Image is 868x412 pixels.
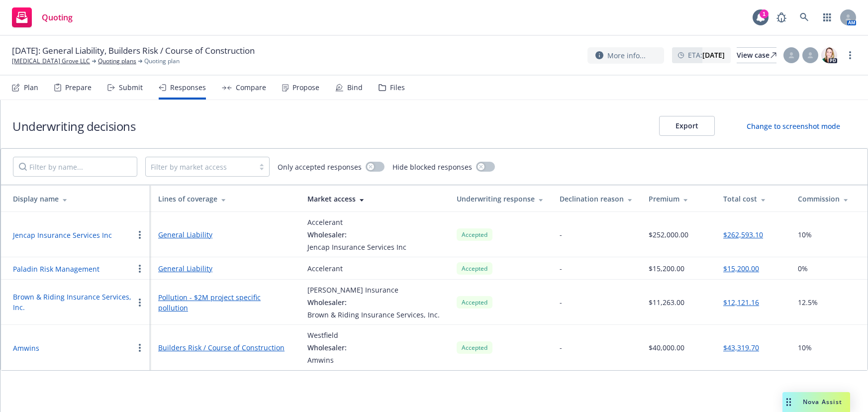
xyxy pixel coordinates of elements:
div: Westfield [307,330,347,340]
h1: Underwriting decisions [12,118,135,134]
div: Wholesaler: [307,342,347,353]
a: Search [794,7,814,27]
div: Market access [307,194,441,204]
div: [PERSON_NAME] Insurance [307,285,440,295]
div: 1 [760,9,769,18]
input: Filter by name... [13,157,137,177]
span: ETA : [688,50,725,60]
div: Accepted [457,228,492,241]
div: Submit [119,84,143,92]
div: Premium [649,194,707,204]
span: 0% [798,263,808,274]
strong: [DATE] [702,50,725,60]
span: Only accepted responses [278,162,362,172]
div: Wholesaler: [307,229,406,240]
div: Plan [24,84,38,92]
button: $12,121.16 [723,297,759,308]
span: 12.5% [798,297,818,308]
span: Nova Assist [803,398,842,406]
a: Switch app [817,7,837,27]
div: Jencap Insurance Services Inc [307,242,406,252]
div: Lines of coverage [158,194,291,204]
button: Change to screenshot mode [731,116,856,136]
div: Bind [347,84,363,92]
span: Quoting plan [144,57,180,66]
div: $15,200.00 [649,263,684,274]
button: Brown & Riding Insurance Services, Inc. [13,292,134,312]
div: Drag to move [782,392,795,412]
div: $252,000.00 [649,229,688,240]
div: Files [390,84,405,92]
a: View case [737,47,776,63]
button: Jencap Insurance Services Inc [13,230,112,240]
button: Paladin Risk Management [13,264,99,274]
div: Compare [236,84,266,92]
a: Quoting [8,3,77,31]
div: - [560,263,562,274]
span: Hide blocked responses [392,162,472,172]
a: Pollution - $2M project specific pollution [158,292,291,313]
div: Accelerant [307,217,406,227]
a: Quoting plans [98,57,136,66]
button: More info... [587,47,664,64]
span: Quoting [42,13,73,21]
div: Accepted [457,341,492,354]
span: [DATE]: General Liability, Builders Risk / Course of Construction [12,45,255,57]
div: - [560,229,562,240]
div: Display name [13,194,142,204]
button: $15,200.00 [723,263,759,274]
div: Wholesaler: [307,297,440,308]
div: Brown & Riding Insurance Services, Inc. [307,309,440,320]
button: $43,319.70 [723,342,759,353]
div: - [560,297,562,308]
div: - [560,342,562,353]
a: Report a Bug [772,7,791,27]
div: Commission [798,194,857,204]
button: Amwins [13,343,39,353]
div: Accelerant [307,263,343,274]
span: More info... [607,50,646,61]
a: General Liability [158,263,291,274]
div: Amwins [307,355,347,365]
div: Prepare [65,84,92,92]
button: $262,593.10 [723,229,763,240]
button: Nova Assist [782,392,850,412]
img: photo [821,47,837,63]
div: Responses [170,84,206,92]
a: Builders Risk / Course of Construction [158,342,291,353]
button: Export [659,116,715,136]
div: Propose [292,84,319,92]
span: 10% [798,342,812,353]
div: $11,263.00 [649,297,684,308]
div: Accepted [457,296,492,309]
div: Total cost [723,194,782,204]
div: Accepted [457,262,492,275]
a: [MEDICAL_DATA] Grove LLC [12,57,90,66]
div: Underwriting response [457,194,544,204]
span: 10% [798,229,812,240]
a: General Liability [158,229,291,240]
div: Change to screenshot mode [747,121,840,131]
div: $40,000.00 [649,342,684,353]
div: View case [737,48,776,63]
div: Declination reason [560,194,633,204]
a: more [844,49,856,61]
